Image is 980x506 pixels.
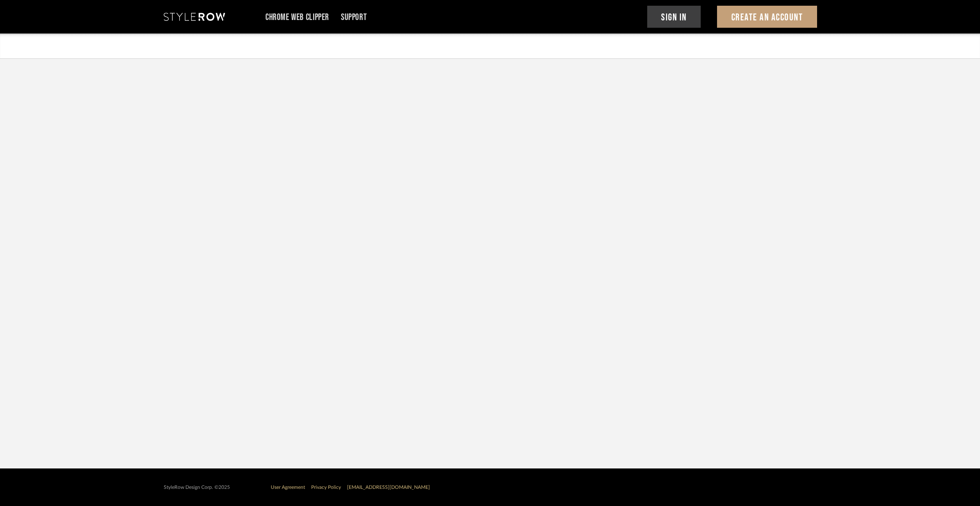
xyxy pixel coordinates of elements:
a: Chrome Web Clipper [265,14,329,21]
button: Create An Account [717,6,817,28]
button: Sign In [647,6,701,28]
a: User Agreement [271,485,305,490]
a: Privacy Policy [311,485,341,490]
a: Support [341,14,367,21]
a: [EMAIL_ADDRESS][DOMAIN_NAME] [347,485,430,490]
div: StyleRow Design Corp. ©2025 [164,484,230,490]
